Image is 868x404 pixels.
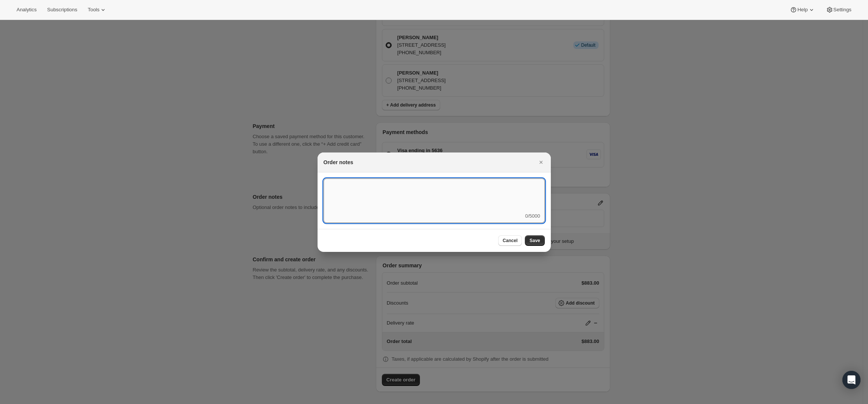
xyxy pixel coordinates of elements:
button: Settings [821,5,856,15]
button: Save [525,235,544,246]
h2: Order notes [324,159,353,166]
button: Help [785,5,819,15]
div: Open Intercom Messenger [842,371,860,389]
button: Cancel [498,235,522,246]
span: Settings [833,7,851,13]
span: Help [797,7,807,13]
button: Tools [83,5,111,15]
span: Tools [88,7,99,13]
button: Analytics [12,5,41,15]
button: Subscriptions [43,5,82,15]
span: Cancel [503,238,517,244]
span: Subscriptions [47,7,77,13]
button: Close [536,157,546,168]
span: Save [529,238,540,244]
span: Analytics [17,7,36,13]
